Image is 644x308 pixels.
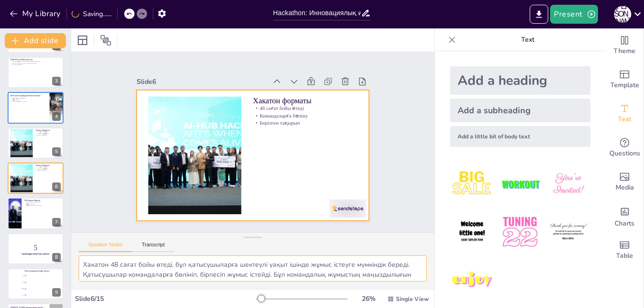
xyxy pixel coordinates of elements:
[52,182,61,191] div: 6
[10,99,47,101] p: Тәжірибе жинау
[24,199,61,202] p: Жобаларды бағалау
[498,210,542,254] img: 5.jpeg
[8,57,64,88] div: 3
[24,203,61,205] p: Бағалау процесі
[450,258,494,302] img: 7.jpeg
[606,63,644,97] div: Add ready made slides
[10,94,47,97] p: Қатысушылардың артықшылықтары
[10,64,61,66] p: Командалық жұмыс
[357,294,380,303] div: 26 %
[24,270,61,272] p: Хакатонның ұзақтығы қанша?
[52,112,61,121] div: 4
[273,6,361,20] input: Insert title
[10,58,61,61] p: [PERSON_NAME] мақсаты
[52,288,61,297] div: 9
[24,201,61,203] p: Сарапшылар мен менторлар
[52,147,61,156] div: 5
[36,166,61,168] p: 48 сағат бойы өтеді
[36,128,61,131] p: Хакатон форматы
[36,134,61,136] p: Берілген тақырып
[450,162,494,206] img: 1.jpeg
[396,295,429,303] span: Single View
[8,233,64,264] div: 8
[36,133,61,135] p: Командаларға бөліну
[616,251,633,261] span: Table
[23,275,63,276] span: 24 сағат
[546,162,590,206] img: 3.jpeg
[609,148,640,159] span: Questions
[606,199,644,233] div: Add charts and graphs
[256,105,361,123] p: 48 сағат бойы өтеді
[79,242,132,252] button: Speaker Notes
[132,242,175,252] button: Transcript
[8,127,64,159] div: 5
[614,5,631,24] button: А [PERSON_NAME]
[52,218,61,226] div: 7
[606,165,644,199] div: Add images, graphics, shapes or video
[10,98,47,100] p: Жаңа дағдыларды үйрену
[606,97,644,131] div: Add text boxes
[79,255,427,281] textarea: Хакатон 48 сағат бойы өтеді, бұл қатысушыларға шектеулі уақыт ішінде жұмыс істеуге мүмкіндік бере...
[36,170,61,172] p: Берілген тақырып
[606,233,644,267] div: Add a table
[614,6,631,23] div: А [PERSON_NAME]
[450,126,590,147] div: Add a little bit of body text
[546,210,590,254] img: 6.jpeg
[606,131,644,165] div: Get real-time input from your audience
[8,198,64,229] div: 7
[450,99,590,122] div: Add a subheading
[8,92,64,123] div: 4
[36,131,61,133] p: 48 сағат бойы өтеді
[530,5,548,24] button: Export to PowerPoint
[450,210,494,254] img: 4.jpeg
[52,253,61,262] div: 8
[255,119,359,137] p: Берілген тақырып
[255,112,360,130] p: Командаларға бөліну
[8,268,64,299] div: 9
[257,96,362,118] p: Хакатон форматы
[75,33,90,48] div: Layout
[23,288,63,290] span: 48 сағат
[21,253,49,254] strong: Сұрақтарға жауап беру уақыты!
[8,163,64,194] div: 6
[5,33,66,48] button: Add slide
[36,164,61,167] p: Хакатон форматы
[75,294,257,303] div: Slide 6 / 15
[23,281,63,283] span: 36 сағат
[615,218,635,229] span: Charts
[52,77,61,85] div: 3
[610,80,639,91] span: Template
[72,9,111,18] div: Saving......
[550,5,598,24] button: Present
[100,35,111,46] span: Position
[10,243,61,253] p: 5
[7,6,64,21] button: My Library
[460,28,596,51] p: Text
[10,60,61,62] p: Хакатонның мақсаты инновациялық шешімдер жасау
[618,114,631,125] span: Text
[606,28,644,63] div: Change the overall theme
[36,168,61,170] p: Командаларға бөліну
[614,46,635,56] span: Theme
[450,66,590,95] div: Add a heading
[143,65,273,88] div: Slide 6
[10,62,61,64] p: Хакатон барысында технологияларды қолдану
[616,182,634,193] span: Media
[23,295,63,296] span: 60 сағат
[24,205,61,207] p: Жеңімпаздар марапатталады
[10,101,47,103] p: Желілік байланыстар орнату
[498,162,542,206] img: 2.jpeg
